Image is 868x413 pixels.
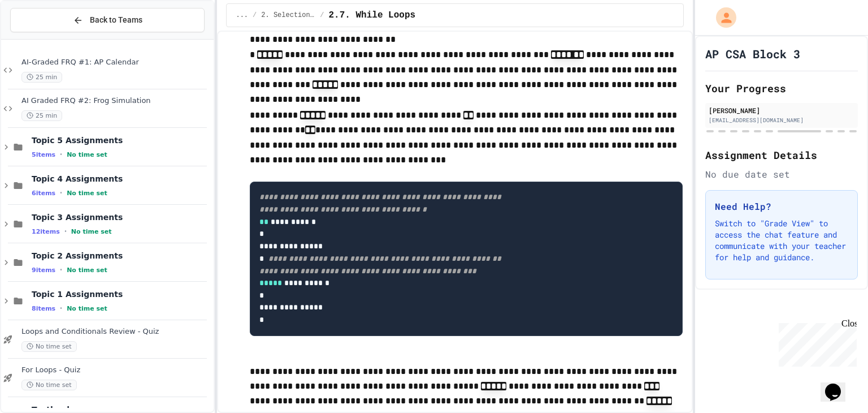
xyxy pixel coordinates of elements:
[709,116,854,124] div: [EMAIL_ADDRESS][DOMAIN_NAME]
[236,11,248,20] span: ...
[715,200,848,213] h3: Need Help?
[67,305,107,312] span: No time set
[60,265,62,274] span: •
[60,150,62,159] span: •
[67,266,107,274] span: No time set
[32,151,55,158] span: 5 items
[32,135,211,145] span: Topic 5 Assignments
[32,228,60,235] span: 12 items
[821,368,857,402] iframe: chat widget
[21,380,77,390] span: No time set
[253,11,257,20] span: /
[705,80,858,96] h2: Your Progress
[21,341,77,352] span: No time set
[328,8,415,22] span: 2.7. While Loops
[32,289,211,299] span: Topic 1 Assignments
[705,147,858,163] h2: Assignment Details
[21,365,211,375] span: For Loops - Quiz
[90,14,142,26] span: Back to Teams
[67,190,107,197] span: No time set
[60,304,62,313] span: •
[32,266,55,274] span: 9 items
[67,151,107,158] span: No time set
[64,227,67,236] span: •
[715,218,848,263] p: Switch to "Grade View" to access the chat feature and communicate with your teacher for help and ...
[21,58,211,67] span: AI-Graded FRQ #1: AP Calendar
[32,251,211,261] span: Topic 2 Assignments
[21,110,62,121] span: 25 min
[60,188,62,197] span: •
[320,11,324,20] span: /
[21,327,211,337] span: Loops and Conditionals Review - Quiz
[32,305,55,312] span: 8 items
[32,212,211,222] span: Topic 3 Assignments
[32,190,55,197] span: 6 items
[705,46,800,62] h1: AP CSA Block 3
[709,105,854,115] div: [PERSON_NAME]
[10,8,205,32] button: Back to Teams
[32,174,211,184] span: Topic 4 Assignments
[71,228,112,235] span: No time set
[21,72,62,83] span: 25 min
[774,319,857,367] iframe: chat widget
[21,96,211,106] span: AI Graded FRQ #2: Frog Simulation
[705,167,858,181] div: No due date set
[704,5,739,31] div: My Account
[5,5,78,72] div: Chat with us now!Close
[261,11,315,20] span: 2. Selection and Iteration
